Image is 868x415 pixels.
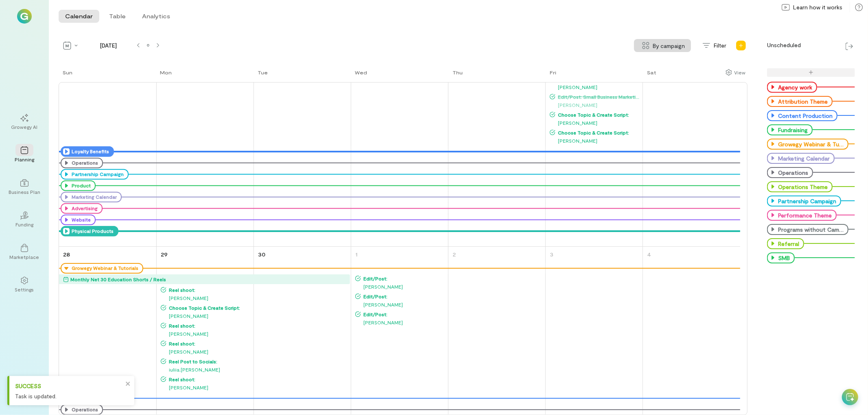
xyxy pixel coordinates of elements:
[125,379,131,388] button: close
[166,340,253,347] span: Reel shoot:
[546,68,558,82] a: Friday
[61,180,96,191] div: Product
[70,148,109,155] div: Loyalty Benefits
[61,226,118,237] div: Physical Products
[776,254,790,261] div: SMB
[61,215,96,225] div: Website
[161,312,253,320] div: [PERSON_NAME]
[555,111,642,118] span: Choose Topic & Create Script:
[793,3,842,11] span: Learn how it works
[70,217,91,223] div: Website
[61,263,143,274] div: Growegy Webinar & Tutorials
[453,69,463,76] div: Thu
[10,172,39,202] a: Business Plan
[70,275,166,283] div: Monthly Net 30 Education Shorts / Reels
[63,69,72,76] div: Sun
[714,41,726,50] span: Filter
[550,137,642,145] div: [PERSON_NAME]
[653,41,685,50] span: By campaign
[767,224,848,235] div: Programs without Campaigns
[776,212,832,219] div: Performance Theme
[15,156,34,163] div: Planning
[159,248,169,260] a: September 29, 2025
[451,248,457,260] a: October 2, 2025
[767,252,795,263] div: SMB
[776,141,844,148] div: Growegy Webinar & Tutorials
[161,330,253,338] div: [PERSON_NAME]
[767,196,841,206] div: Partnership Campaign
[767,139,848,150] div: Growegy Webinar & Tutorials
[643,68,658,82] a: Saturday
[776,183,828,190] div: Operations Theme
[776,169,808,176] div: Operations
[70,205,98,212] div: Advertising
[166,358,253,365] span: Reel Post to Socials:
[61,192,122,202] div: Marketing Calendar
[61,158,103,168] div: Operations
[361,311,447,317] span: Edit/Post:
[161,383,253,391] div: [PERSON_NAME]
[355,69,367,76] div: Wed
[103,10,132,23] button: Table
[550,69,556,76] div: Fri
[767,96,833,107] div: Attribution Theme
[70,265,138,272] div: Growegy Webinar & Tutorials
[70,160,98,166] div: Operations
[161,348,253,356] div: [PERSON_NAME]
[10,140,39,169] a: Planning
[776,155,830,162] div: Marketing Calendar
[361,293,447,300] span: Edit/Post:
[734,69,746,76] div: View
[70,406,98,413] div: Operations
[161,365,253,374] div: iuliia.[PERSON_NAME]
[166,287,253,293] span: Reel shoot:
[355,318,447,326] div: [PERSON_NAME]
[354,248,359,260] a: October 1, 2025
[767,210,837,221] div: Performance Theme
[61,404,103,415] div: Operations
[550,119,642,127] div: [PERSON_NAME]
[555,129,642,136] span: Choose Topic & Create Script:
[355,282,447,291] div: [PERSON_NAME]
[70,228,114,235] div: Physical Products
[59,10,99,23] button: Calendar
[735,39,748,52] div: Add new
[11,124,38,130] div: Growegy AI
[776,126,808,133] div: Fundraising
[10,107,39,137] a: Growegy AI
[555,93,642,100] span: Edit/Post: Small Business Marketing: Expanding Your Reach with Additional Audiences
[767,110,837,121] div: Content Production
[9,189,40,195] div: Business Plan
[161,294,253,302] div: [PERSON_NAME]
[767,238,804,249] div: Referral
[767,167,813,178] div: Operations
[724,67,748,78] div: Show columns
[166,376,253,382] span: Reel shoot:
[10,270,39,299] a: Settings
[156,68,173,82] a: Monday
[59,68,74,82] a: Sunday
[61,146,114,157] div: Loyalty Benefits
[166,304,253,311] span: Choose Topic & Create Script:
[70,194,117,200] div: Marketing Calendar
[448,68,464,82] a: Thursday
[776,98,828,105] div: Attribution Theme
[776,226,844,233] div: Programs without Campaigns
[776,112,833,119] div: Content Production
[767,82,817,93] div: Agency work
[15,382,123,390] div: Success
[61,203,103,214] div: Advertising
[254,68,269,82] a: Tuesday
[776,84,812,91] div: Agency work
[550,83,642,91] div: [PERSON_NAME]
[776,240,799,247] div: Referral
[15,392,123,400] div: Task is updated.
[776,198,836,204] div: Partnership Campaign
[136,10,177,23] button: Analytics
[61,169,129,180] div: Partnership Campaign
[767,153,835,164] div: Marketing Calendar
[10,205,39,234] a: Funding
[351,68,369,82] a: Wednesday
[361,275,447,282] span: Edit/Post:
[258,69,268,76] div: Tue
